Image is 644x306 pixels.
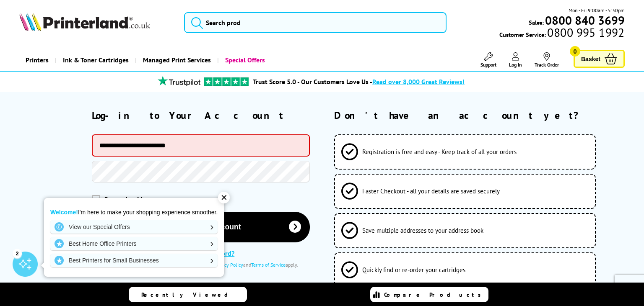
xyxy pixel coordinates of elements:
img: trustpilot rating [154,76,204,86]
a: Recently Viewed [129,287,247,302]
a: Printers [19,49,55,71]
a: Support [480,52,496,68]
a: Best Printers for Small Businesses [50,254,218,267]
a: Ink & Toner Cartridges [55,49,135,71]
a: Managed Print Services [135,49,217,71]
span: Read over 8,000 Great Reviews! [372,77,465,86]
img: Printerland Logo [19,13,150,31]
img: trustpilot rating [204,77,249,86]
a: 0800 840 3699 [544,16,625,24]
span: Support [480,62,496,68]
span: Save multiple addresses to your address book [362,226,483,234]
p: I'm here to make your shopping experience smoother. [50,208,218,216]
a: Terms of Service [251,262,286,268]
b: 0800 840 3699 [545,13,625,28]
a: Compare Products [370,287,488,302]
a: Log In [509,52,522,68]
h2: Don't have an account yet? [334,109,625,122]
span: Faster Checkout - all your details are saved securely [362,187,500,195]
span: 0800 995 1992 [546,28,624,36]
span: Compare Products [384,291,486,298]
h2: Log-in to Your Account [92,109,310,122]
a: Trust Score 5.0 - Our Customers Love Us -Read over 8,000 Great Reviews! [253,77,465,86]
a: Printerland Logo [19,13,174,33]
a: Basket 0 [574,50,625,68]
span: Ink & Toner Cartridges [63,49,129,71]
span: Sales: [529,18,544,26]
div: ✕ [218,192,230,203]
span: Mon - Fri 9:00am - 5:30pm [569,6,625,14]
span: Customer Service: [499,28,624,39]
span: Basket [581,53,600,64]
span: Quickly find or re-order your cartridges [362,266,465,274]
span: 0 [570,46,580,57]
a: Privacy Policy [213,262,243,268]
a: Special Offers [217,49,271,71]
a: Track Order [535,52,559,68]
div: 2 [13,249,22,258]
span: Registration is free and easy - Keep track of all your orders [362,148,517,156]
strong: Welcome! [50,209,78,216]
input: Search prod [184,12,447,33]
a: View our Special Offers [50,220,218,234]
span: Log In [509,62,522,68]
span: Recently Viewed [141,291,236,298]
a: Best Home Office Printers [50,237,218,250]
